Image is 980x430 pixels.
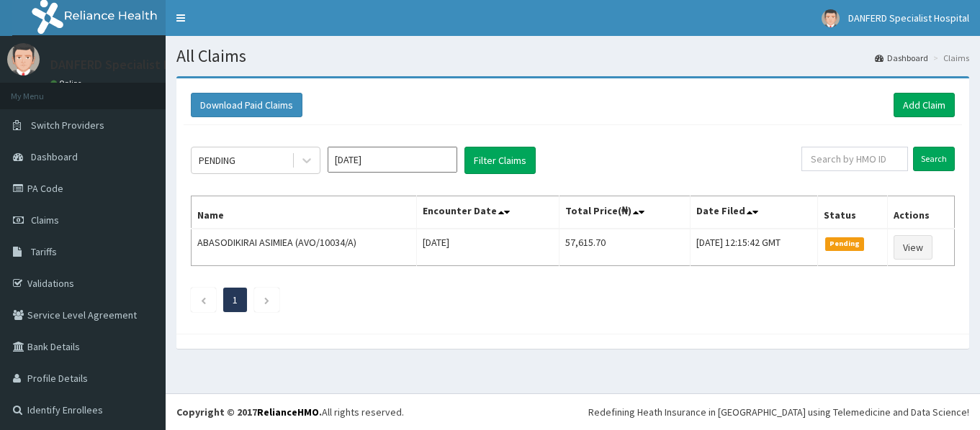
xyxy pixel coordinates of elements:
[192,229,417,266] td: ABASODIKIRAI ASIMIEA (AVO/10034/A)
[166,393,980,430] footer: All rights reserved.
[7,43,40,76] img: User Image
[257,406,319,418] a: RelianceHMO
[691,196,817,229] th: Date Filed
[817,196,887,229] th: Status
[417,229,559,266] td: [DATE]
[264,293,270,306] a: Next page
[328,147,457,173] input: Select Month and Year
[176,406,322,418] strong: Copyright © 2017 .
[192,196,417,229] th: Name
[875,52,928,64] a: Dashboard
[31,245,57,258] span: Tariffs
[559,196,691,229] th: Total Price(₦)
[894,93,955,117] a: Add Claim
[822,9,840,27] img: User Image
[464,147,536,174] button: Filter Claims
[199,153,235,168] div: PENDING
[191,93,302,117] button: Download Paid Claims
[31,214,59,227] span: Claims
[887,196,954,229] th: Actions
[691,229,817,266] td: [DATE] 12:15:42 GMT
[200,293,207,306] a: Previous page
[825,237,865,250] span: Pending
[894,235,932,260] a: View
[31,150,78,163] span: Dashboard
[50,78,85,88] a: Online
[233,293,238,306] a: Page 1 is your current page
[176,47,969,65] h1: All Claims
[801,147,908,171] input: Search by HMO ID
[417,196,559,229] th: Encounter Date
[31,119,104,132] span: Switch Providers
[848,12,969,24] span: DANFERD Specialist Hospital
[588,405,969,419] div: Redefining Heath Insurance in [GEOGRAPHIC_DATA] using Telemedicine and Data Science!
[559,229,691,266] td: 57,615.70
[913,147,955,171] input: Search
[930,52,969,64] li: Claims
[50,58,211,71] p: DANFERD Specialist Hospital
